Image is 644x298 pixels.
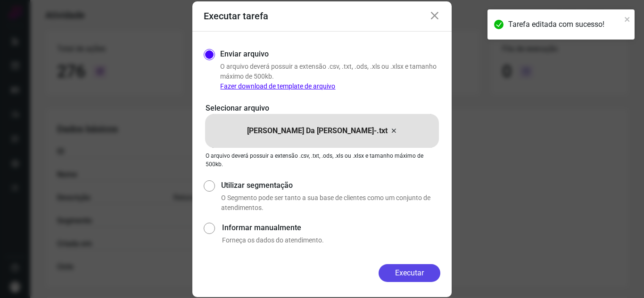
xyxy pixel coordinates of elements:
[222,235,440,245] p: Forneça os dados do atendimento.
[206,103,438,114] p: Selecionar arquivo
[508,19,621,30] div: Tarefa editada com sucesso!
[220,82,335,90] a: Fazer download de template de arquivo
[247,125,388,137] p: [PERSON_NAME] Da [PERSON_NAME]-.txt
[221,193,440,213] p: O Segmento pode ser tanto a sua base de clientes como um conjunto de atendimentos.
[204,10,268,22] h3: Executar tarefa
[379,264,440,282] button: Executar
[624,13,631,24] button: close
[221,180,440,191] label: Utilizar segmentação
[220,48,269,60] label: Enviar arquivo
[222,222,440,234] label: Informar manualmente
[206,152,438,169] p: O arquivo deverá possuir a extensão .csv, .txt, .ods, .xls ou .xlsx e tamanho máximo de 500kb.
[220,62,440,91] p: O arquivo deverá possuir a extensão .csv, .txt, .ods, .xls ou .xlsx e tamanho máximo de 500kb.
